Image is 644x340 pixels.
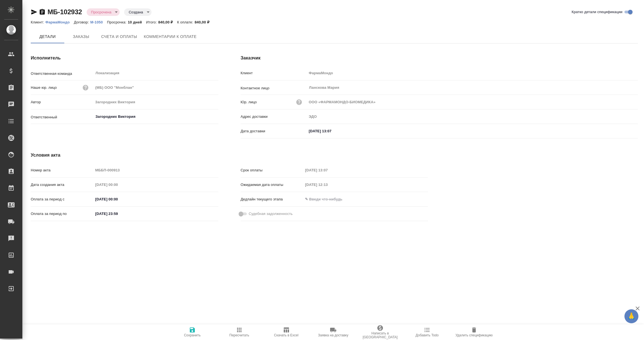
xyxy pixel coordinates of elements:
[303,195,352,203] input: ✎ Введи что-нибудь
[31,85,57,90] p: Наше юр. лицо
[303,166,352,174] input: Пустое поле
[31,20,45,24] p: Клиент:
[45,20,74,24] p: ФармаМондо
[90,20,107,24] a: М-1050
[31,182,93,188] p: Дата создания акта
[93,166,218,174] input: Пустое поле
[241,114,307,119] p: Адрес доставки
[39,9,46,15] button: Скопировать ссылку
[241,99,257,105] p: Юр. лицо
[307,127,356,135] input: ✎ Введи что-нибудь
[307,112,638,121] input: Пустое поле
[107,20,128,24] p: Просрочка:
[241,182,303,188] p: Ожидаемая дата оплаты
[241,55,638,61] h4: Заказчик
[31,197,93,202] p: Оплата за период с
[241,197,303,202] p: Дедлайн текущего этапа
[303,181,352,189] input: Пустое поле
[31,99,93,105] p: Автор
[624,309,638,323] button: 🙏
[241,85,307,91] p: Контактное лицо
[31,211,93,217] p: Оплата за период по
[31,71,93,76] p: Ответственная команда
[87,8,120,16] div: Просрочена
[307,69,638,77] input: Пустое поле
[93,210,142,218] input: ✎ Введи что-нибудь
[195,20,214,24] p: 840,00 ₽
[48,8,82,16] a: МБ-102932
[627,310,636,322] span: 🙏
[90,20,107,24] p: М-1050
[146,20,158,24] p: Итого:
[249,211,293,217] span: Судебная задолженность
[93,195,142,203] input: ✎ Введи что-нибудь
[572,9,622,15] span: Кратко детали спецификации
[101,33,137,40] span: Счета и оплаты
[307,98,638,106] input: Пустое поле
[31,152,428,159] h4: Условия акта
[31,114,93,120] p: Ответственный
[177,20,195,24] p: К оплате:
[31,167,93,173] p: Номер акта
[31,55,218,61] h4: Исполнитель
[241,70,307,76] p: Клиент
[128,20,146,24] p: 10 дней
[93,83,218,92] input: Пустое поле
[93,181,142,189] input: Пустое поле
[124,8,151,16] div: Просрочена
[158,20,177,24] p: 840,00 ₽
[45,20,74,24] a: ФармаМондо
[215,116,216,117] button: Open
[68,33,94,40] span: Заказы
[144,33,197,40] span: Комментарии к оплате
[127,10,145,15] button: Создана
[93,98,218,106] input: Пустое поле
[74,20,90,24] p: Договор:
[31,9,37,15] button: Скопировать ссылку для ЯМессенджера
[241,167,303,173] p: Срок оплаты
[241,128,307,134] p: Дата доставки
[89,10,113,15] button: Просрочена
[34,33,61,40] span: Детали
